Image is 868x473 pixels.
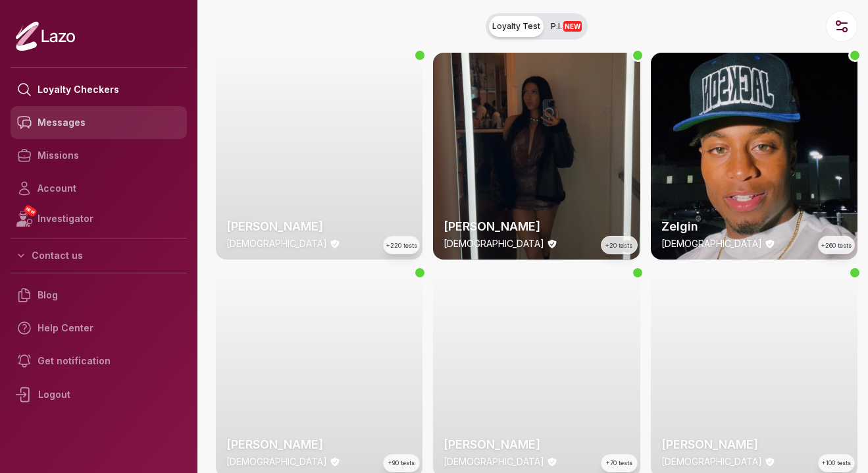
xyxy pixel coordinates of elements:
[23,204,38,217] span: NEW
[444,455,544,468] p: [DEMOGRAPHIC_DATA]
[444,237,544,250] p: [DEMOGRAPHIC_DATA]
[563,21,582,32] span: NEW
[226,217,412,236] h2: [PERSON_NAME]
[661,217,847,236] h2: Zelgin
[822,459,851,468] span: +100 tests
[433,53,640,260] a: thumbchecker[PERSON_NAME][DEMOGRAPHIC_DATA]+20 tests
[11,172,187,205] a: Account
[433,53,640,260] img: checker
[444,435,629,454] h2: [PERSON_NAME]
[444,217,629,236] h2: [PERSON_NAME]
[661,237,762,250] p: [DEMOGRAPHIC_DATA]
[216,53,422,260] img: checker
[216,53,422,260] a: thumbchecker[PERSON_NAME][DEMOGRAPHIC_DATA]+220 tests
[651,53,857,260] a: thumbcheckerZelgin[DEMOGRAPHIC_DATA]+260 tests
[11,73,187,106] a: Loyalty Checkers
[605,241,632,250] span: +20 tests
[226,435,412,454] h2: [PERSON_NAME]
[11,205,187,233] a: NEWInvestigator
[11,345,187,377] a: Get notification
[11,312,187,345] a: Help Center
[651,53,857,260] img: checker
[226,237,327,250] p: [DEMOGRAPHIC_DATA]
[661,435,847,454] h2: [PERSON_NAME]
[11,139,187,172] a: Missions
[551,21,582,32] span: P.I.
[11,279,187,312] a: Blog
[226,455,327,468] p: [DEMOGRAPHIC_DATA]
[661,455,762,468] p: [DEMOGRAPHIC_DATA]
[11,244,187,267] button: Contact us
[606,459,632,468] span: +70 tests
[11,106,187,139] a: Messages
[11,377,187,412] div: Logout
[386,241,417,250] span: +220 tests
[821,241,852,250] span: +260 tests
[492,21,540,32] span: Loyalty Test
[388,459,415,468] span: +90 tests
